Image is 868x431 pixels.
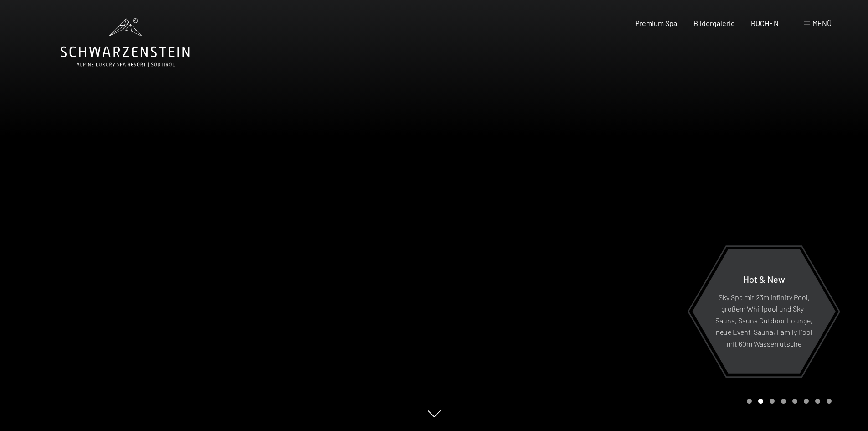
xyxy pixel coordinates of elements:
div: Carousel Pagination [744,399,832,404]
a: Premium Spa [635,19,677,27]
div: Carousel Page 1 [747,399,752,404]
span: Menü [812,19,832,27]
a: Bildergalerie [693,19,735,27]
div: Carousel Page 8 [827,399,832,404]
div: Carousel Page 5 [792,399,797,404]
span: Hot & New [743,273,785,284]
div: Carousel Page 7 [815,399,820,404]
div: Carousel Page 2 (Current Slide) [758,399,763,404]
a: Hot & New Sky Spa mit 23m Infinity Pool, großem Whirlpool und Sky-Sauna, Sauna Outdoor Lounge, ne... [692,249,836,374]
a: BUCHEN [751,19,779,27]
div: Carousel Page 6 [804,399,809,404]
div: Carousel Page 3 [770,399,775,404]
p: Sky Spa mit 23m Infinity Pool, großem Whirlpool und Sky-Sauna, Sauna Outdoor Lounge, neue Event-S... [714,291,813,349]
div: Carousel Page 4 [781,399,786,404]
